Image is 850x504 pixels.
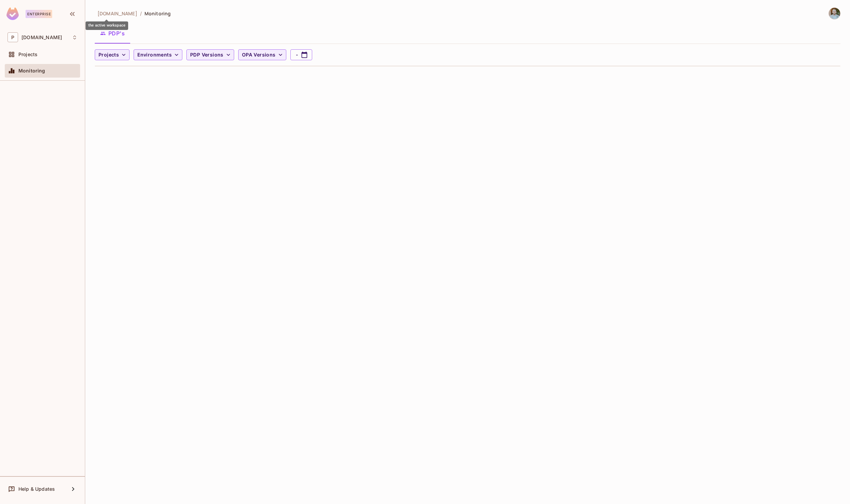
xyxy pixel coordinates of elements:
[190,51,224,59] span: PDP Versions
[238,49,286,60] button: OPA Versions
[829,8,840,19] img: Diego Moura
[26,10,52,18] div: Enterprise
[18,486,55,492] span: Help & Updates
[18,52,37,57] span: Projects
[140,10,142,17] li: /
[290,49,312,60] button: -
[97,10,137,17] span: the active workspace
[95,25,130,42] button: PDP's
[98,51,119,59] span: Projects
[186,49,234,60] button: PDP Versions
[21,35,62,40] span: Workspace: pluto.tv
[86,21,128,30] div: the active workspace
[137,51,172,59] span: Environments
[95,49,130,60] button: Projects
[18,68,45,74] span: Monitoring
[145,10,171,17] span: Monitoring
[6,7,19,20] img: SReyMgAAAABJRU5ErkJggg==
[7,32,18,42] span: P
[134,49,182,60] button: Environments
[242,51,276,59] span: OPA Versions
